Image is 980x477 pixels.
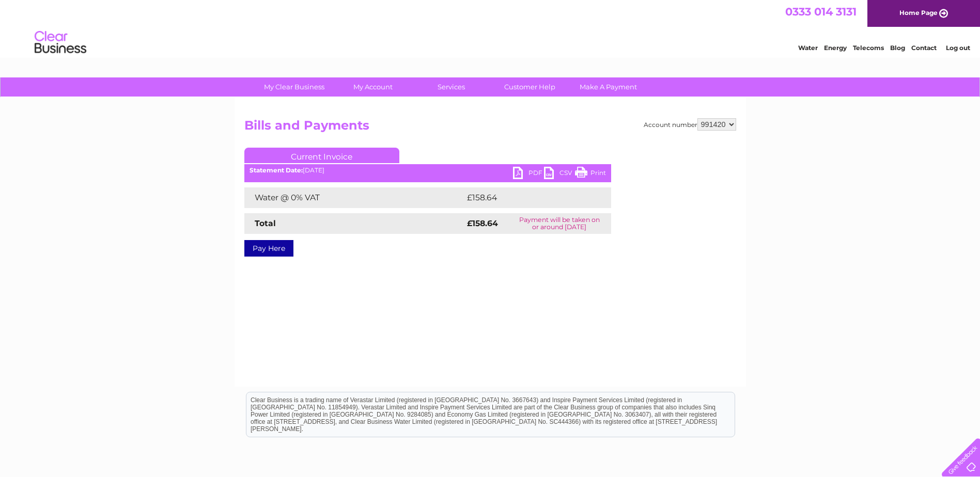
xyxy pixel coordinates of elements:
td: Water @ 0% VAT [244,187,464,208]
a: Pay Here [244,240,293,257]
a: My Clear Business [252,77,337,97]
b: Statement Date: [250,166,303,174]
a: CSV [544,167,575,182]
a: PDF [513,167,544,182]
h2: Bills and Payments [244,118,736,138]
a: Telecoms [853,44,884,52]
div: [DATE] [244,167,611,174]
div: Account number [644,118,736,131]
a: Water [798,44,818,52]
a: Blog [890,44,905,52]
a: Services [409,77,494,97]
div: Clear Business is a trading name of Verastar Limited (registered in [GEOGRAPHIC_DATA] No. 3667643... [246,6,735,50]
a: My Account [330,77,415,97]
a: Customer Help [487,77,572,97]
a: Make A Payment [566,77,651,97]
a: Log out [946,44,970,52]
a: 0333 014 3131 [785,5,857,18]
a: Print [575,167,606,182]
a: Energy [824,44,847,52]
td: £158.64 [464,187,593,208]
img: logo.png [34,27,87,58]
td: Payment will be taken on or around [DATE] [508,213,611,234]
a: Current Invoice [244,148,399,163]
strong: £158.64 [467,218,498,228]
strong: Total [255,218,276,228]
a: Contact [911,44,937,52]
